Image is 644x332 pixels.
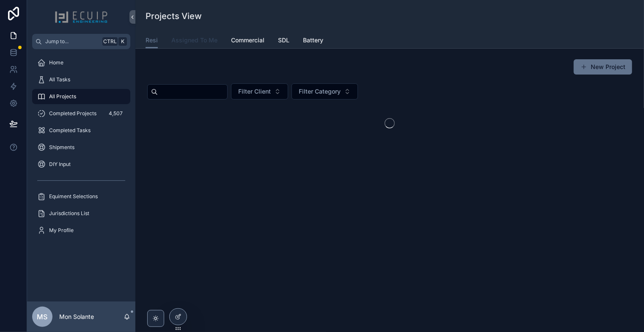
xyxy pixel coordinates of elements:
[49,193,98,200] span: Equiment Selections
[59,313,94,321] p: Mon Solante
[278,33,289,50] a: SDL
[32,34,130,49] button: Jump to...CtrlK
[32,223,130,238] a: My Profile
[49,110,96,117] span: Completed Projects
[32,189,130,204] a: Equiment Selections
[37,312,48,322] span: MS
[146,33,158,49] a: Resi
[49,144,74,151] span: Shipments
[49,127,91,134] span: Completed Tasks
[102,37,118,46] span: Ctrl
[27,49,135,249] div: scrollable content
[45,38,99,45] span: Jump to...
[106,108,125,119] div: 4,507
[32,72,130,87] a: All Tasks
[299,87,341,96] span: Filter Category
[231,36,264,44] span: Commercial
[49,76,70,83] span: All Tasks
[32,206,130,221] a: Jurisdictions List
[231,33,264,50] a: Commercial
[49,59,63,66] span: Home
[238,87,271,96] span: Filter Client
[49,227,74,234] span: My Profile
[49,161,71,168] span: DIY Input
[574,59,632,75] button: New Project
[303,33,323,50] a: Battery
[292,83,358,100] button: Select Button
[49,210,89,217] span: Jurisdictions List
[32,140,130,155] a: Shipments
[171,36,217,44] span: Assigned To Me
[303,36,323,44] span: Battery
[119,38,126,45] span: K
[146,36,158,44] span: Resi
[32,106,130,121] a: Completed Projects4,507
[32,55,130,70] a: Home
[171,33,217,50] a: Assigned To Me
[49,93,76,100] span: All Projects
[231,83,288,100] button: Select Button
[146,10,202,22] h1: Projects View
[32,157,130,172] a: DIY Input
[32,89,130,104] a: All Projects
[32,123,130,138] a: Completed Tasks
[55,10,108,24] img: App logo
[278,36,289,44] span: SDL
